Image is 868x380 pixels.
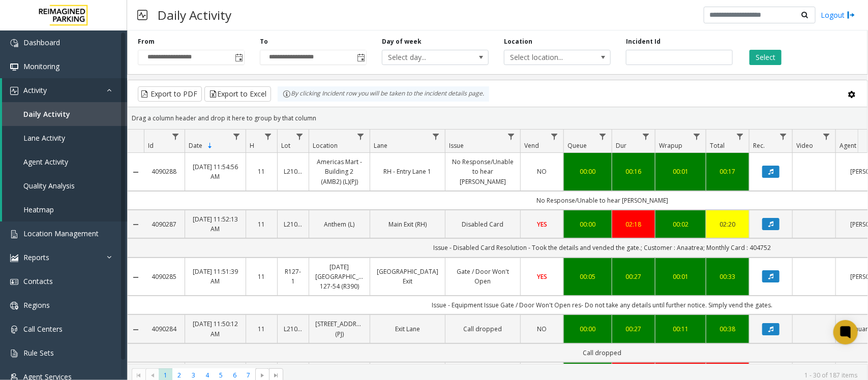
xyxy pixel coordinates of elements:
span: Monitoring [23,61,59,71]
a: Queue Filter Menu [596,130,610,143]
a: No Response/Unable to hear [PERSON_NAME] [452,157,514,186]
a: L21036801 [284,167,303,176]
button: Select [750,50,782,65]
div: 02:18 [618,219,649,229]
span: Daily Activity [23,109,70,119]
a: Wrapup Filter Menu [690,130,704,143]
img: 'icon' [10,39,18,47]
div: 00:33 [712,272,743,281]
span: Id [148,141,154,150]
label: Incident Id [626,37,661,46]
a: Agent Activity [2,150,127,174]
a: Lot Filter Menu [293,130,307,143]
a: YES [527,219,557,229]
a: L21073000 [284,324,303,334]
a: Disabled Card [452,219,514,229]
div: 00:00 [570,324,606,334]
span: Select location... [504,50,589,65]
span: Dur [616,141,626,150]
span: Lane [374,141,387,150]
img: 'icon' [10,278,18,286]
a: NO [527,167,557,176]
a: Call dropped [452,324,514,334]
a: RH - Entry Lane 1 [376,167,439,176]
a: Logout [821,10,855,20]
a: 00:16 [618,167,649,176]
span: Go to the last page [272,371,280,379]
a: [DATE] 11:51:39 AM [191,267,240,286]
span: Location Management [23,229,99,238]
div: 00:27 [618,272,649,281]
label: Day of week [382,37,422,46]
span: Video [796,141,813,150]
a: 4090287 [150,219,178,229]
span: Select day... [382,50,467,65]
span: Total [710,141,725,150]
span: Regions [23,300,50,310]
a: 00:01 [662,272,700,281]
img: infoIcon.svg [283,90,291,98]
div: 00:00 [570,219,606,229]
img: 'icon' [10,254,18,262]
a: 11 [252,167,271,176]
a: 11 [252,219,271,229]
div: 02:20 [712,219,743,229]
span: Location [313,141,338,150]
a: Heatmap [2,198,127,221]
span: Wrapup [659,141,682,150]
a: 11 [252,324,271,334]
a: 11 [252,272,271,281]
img: 'icon' [10,326,18,334]
a: Collapse Details [128,220,144,229]
a: 4090284 [150,324,178,334]
span: Vend [524,141,539,150]
a: H Filter Menu [261,130,275,143]
span: YES [537,220,547,229]
a: Collapse Details [128,273,144,281]
a: Vend Filter Menu [548,130,561,143]
a: [DATE] [GEOGRAPHIC_DATA] 127-54 (R390) [315,262,364,292]
span: YES [537,272,547,281]
a: 00:11 [662,324,700,334]
a: Issue Filter Menu [504,130,518,143]
span: Call Centers [23,324,63,334]
button: Export to PDF [138,86,202,102]
span: Dashboard [23,38,60,47]
a: [STREET_ADDRESS](PJ) [315,319,364,338]
span: Rec. [753,141,765,150]
a: Total Filter Menu [733,130,747,143]
span: Toggle popup [233,50,244,65]
label: Location [504,37,532,46]
span: H [250,141,254,150]
a: Main Exit (RH) [376,219,439,229]
a: 00:27 [618,324,649,334]
a: Exit Lane [376,324,439,334]
label: To [260,37,268,46]
label: From [138,37,155,46]
div: Drag a column header and drop it here to group by that column [128,109,867,127]
span: Quality Analysis [23,181,75,191]
span: Reports [23,252,49,262]
a: [DATE] 11:50:12 AM [191,319,240,338]
a: 00:01 [662,167,700,176]
div: 00:00 [570,167,606,176]
a: Collapse Details [128,326,144,334]
a: [DATE] 11:52:13 AM [191,214,240,234]
span: Lane Activity [23,133,65,143]
a: 00:05 [570,272,606,281]
a: 00:17 [712,167,743,176]
a: Location Filter Menu [354,130,368,143]
kendo-pager-info: 1 - 30 of 187 items [289,371,857,379]
button: Export to Excel [204,86,271,102]
a: 00:02 [662,219,700,229]
a: Americas Mart - Building 2 (AMB2) (L)(PJ) [315,157,364,186]
a: Quality Analysis [2,174,127,198]
img: pageIcon [137,3,147,27]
